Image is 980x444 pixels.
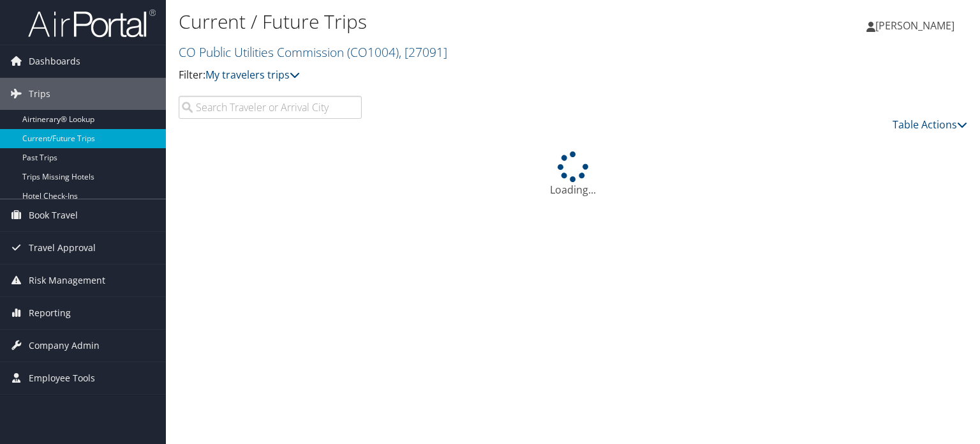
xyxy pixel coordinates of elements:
a: CO Public Utilities Commission [179,43,447,61]
h1: Current / Future Trips [179,8,704,35]
p: Filter: [179,67,704,84]
img: airportal-logo.png [28,8,156,38]
a: My travelers trips [205,68,300,82]
input: Search Traveler or Arrival City [179,96,362,119]
span: Dashboards [29,45,80,77]
span: [PERSON_NAME] [875,19,954,33]
div: Loading... [179,151,967,197]
span: Reporting [29,297,71,329]
span: Risk Management [29,264,105,296]
span: Book Travel [29,199,78,231]
span: , [ 27091 ] [399,43,447,61]
span: Travel Approval [29,232,96,264]
span: ( CO1004 ) [347,43,399,61]
a: Table Actions [893,118,967,132]
span: Trips [29,78,50,110]
a: [PERSON_NAME] [866,6,967,45]
span: Company Admin [29,330,100,362]
span: Employee Tools [29,362,95,394]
